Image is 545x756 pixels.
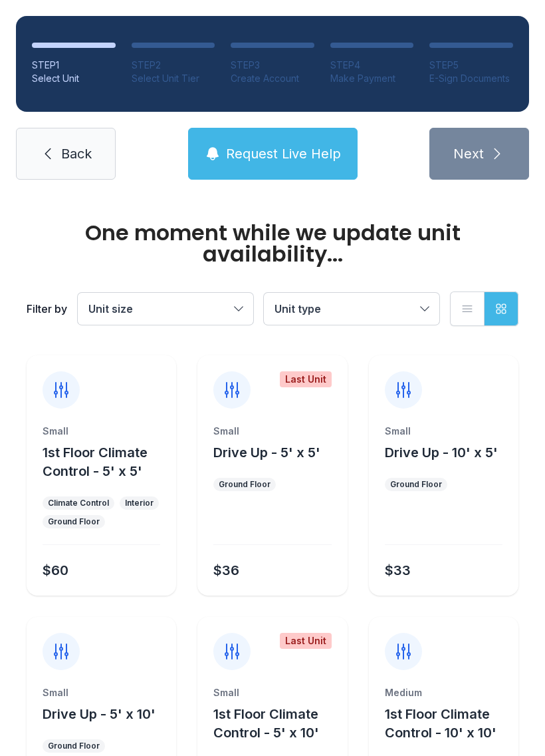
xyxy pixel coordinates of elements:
div: Select Unit Tier [132,72,215,85]
div: Last Unit [280,633,332,649]
div: Small [385,425,502,438]
span: Back [61,144,92,163]
span: Unit size [88,302,133,315]
div: Small [213,686,331,699]
div: $60 [43,561,68,580]
button: 1st Floor Climate Control - 10' x 10' [385,705,513,742]
span: 1st Floor Climate Control - 10' x 10' [385,706,496,741]
button: Drive Up - 10' x 5' [385,443,498,462]
span: Drive Up - 10' x 5' [385,445,498,461]
div: Ground Floor [48,741,100,751]
div: Medium [385,686,502,699]
div: One moment while we update unit availability... [27,222,518,265]
div: Last Unit [280,371,332,387]
div: Create Account [231,72,314,85]
span: Request Live Help [226,144,341,163]
div: Small [43,425,160,438]
div: Small [43,686,160,699]
span: Unit type [274,302,321,315]
div: Make Payment [330,72,414,85]
span: Drive Up - 5' x 5' [213,445,320,461]
span: 1st Floor Climate Control - 5' x 10' [213,706,319,741]
button: Drive Up - 5' x 10' [43,705,156,723]
div: Ground Floor [390,479,442,490]
div: Filter by [27,301,67,317]
button: 1st Floor Climate Control - 5' x 10' [213,705,342,742]
div: $36 [213,561,239,580]
button: 1st Floor Climate Control - 5' x 5' [43,443,171,480]
div: Small [213,425,331,438]
span: 1st Floor Climate Control - 5' x 5' [43,445,148,479]
button: Unit type [264,293,439,325]
span: Next [453,144,484,163]
div: STEP 3 [231,59,314,72]
div: STEP 5 [429,59,513,72]
button: Drive Up - 5' x 5' [213,443,320,462]
button: Unit size [78,293,253,325]
div: Ground Floor [48,516,100,527]
div: STEP 2 [132,59,215,72]
div: Ground Floor [219,479,271,490]
div: Interior [125,498,154,508]
div: $33 [385,561,411,580]
div: Select Unit [32,72,116,85]
div: Climate Control [48,498,109,508]
span: Drive Up - 5' x 10' [43,706,156,722]
div: STEP 1 [32,59,116,72]
div: STEP 4 [330,59,414,72]
div: E-Sign Documents [429,72,513,85]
